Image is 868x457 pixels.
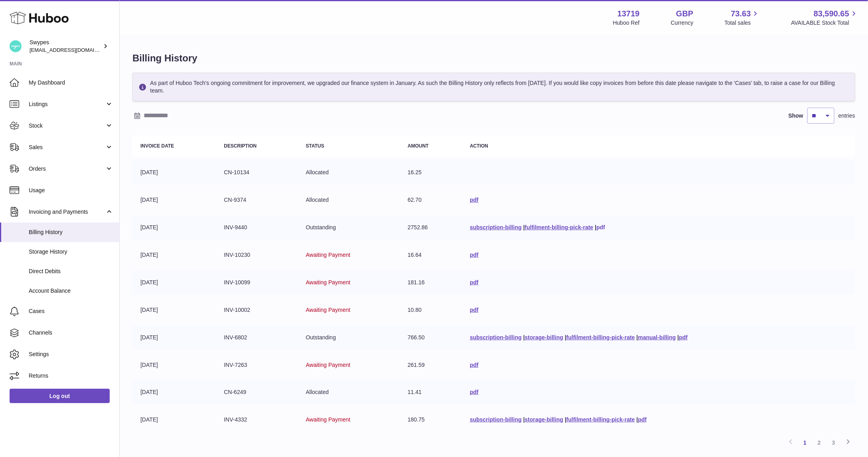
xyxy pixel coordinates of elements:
[613,19,640,27] div: Huboo Ref
[29,79,113,87] span: My Dashboard
[814,8,849,19] span: 83,590.65
[724,19,760,27] span: Total sales
[470,224,522,230] a: subscription-billing
[306,252,351,258] span: Awaiting Payment
[791,19,858,27] span: AVAILABLE Stock Total
[470,197,479,203] a: pdf
[731,8,751,19] span: 73.63
[677,334,679,341] span: |
[617,8,640,19] strong: 13719
[30,47,117,53] span: [EMAIL_ADDRESS][DOMAIN_NAME]
[470,362,479,368] a: pdf
[565,334,566,341] span: |
[637,334,638,341] span: |
[523,334,525,341] span: |
[470,252,479,258] a: pdf
[523,416,525,423] span: |
[29,228,113,236] span: Billing History
[827,435,841,450] a: 3
[724,8,760,27] a: 73.63 Total sales
[400,380,462,404] td: 11.41
[306,362,351,368] span: Awaiting Payment
[132,188,216,212] td: [DATE]
[566,334,635,341] a: fulfilment-billing-pick-rate
[306,224,336,230] span: Outstanding
[679,334,688,341] a: pdf
[132,298,216,322] td: [DATE]
[132,353,216,377] td: [DATE]
[838,112,855,120] span: entries
[565,416,566,423] span: |
[29,187,113,194] span: Usage
[29,144,105,151] span: Sales
[29,287,113,295] span: Account Balance
[132,216,216,239] td: [DATE]
[400,271,462,294] td: 181.16
[132,271,216,294] td: [DATE]
[132,243,216,267] td: [DATE]
[306,389,329,395] span: Allocated
[400,161,462,184] td: 16.25
[29,100,105,108] span: Listings
[216,188,298,212] td: CN-9374
[408,143,429,149] strong: Amount
[676,8,693,19] strong: GBP
[525,416,563,423] a: storage-billing
[400,216,462,239] td: 2752.86
[140,143,174,149] strong: Invoice Date
[224,143,256,149] strong: Description
[306,169,329,175] span: Allocated
[216,161,298,184] td: CN-10134
[29,208,105,216] span: Invoicing and Payments
[566,416,635,423] a: fulfilment-billing-pick-rate
[29,307,113,315] span: Cases
[400,188,462,212] td: 62.70
[132,52,855,65] h1: Billing History
[10,389,110,403] a: Log out
[525,334,563,341] a: storage-billing
[10,40,22,52] img: hello@swypes.co.uk
[30,39,101,54] div: Swypes
[400,326,462,349] td: 766.50
[306,279,351,286] span: Awaiting Payment
[470,279,479,286] a: pdf
[216,353,298,377] td: INV-7263
[29,268,113,275] span: Direct Debits
[132,408,216,431] td: [DATE]
[638,416,647,423] a: pdf
[789,112,803,120] label: Show
[638,334,676,341] a: manual-billing
[132,380,216,404] td: [DATE]
[216,216,298,239] td: INV-9440
[470,416,522,423] a: subscription-billing
[470,334,522,341] a: subscription-billing
[29,329,113,337] span: Channels
[791,8,858,27] a: 83,590.65 AVAILABLE Stock Total
[400,353,462,377] td: 261.59
[216,243,298,267] td: INV-10230
[812,435,827,450] a: 2
[306,416,351,423] span: Awaiting Payment
[525,224,594,230] a: fulfilment-billing-pick-rate
[306,334,336,341] span: Outstanding
[637,416,638,423] span: |
[29,165,105,173] span: Orders
[132,161,216,184] td: [DATE]
[216,298,298,322] td: INV-10002
[216,408,298,431] td: INV-4332
[132,73,855,101] div: As part of Huboo Tech's ongoing commitment for improvement, we upgraded our finance system in Jan...
[595,224,596,230] span: |
[523,224,525,230] span: |
[798,435,812,450] a: 1
[306,307,351,313] span: Awaiting Payment
[29,248,113,256] span: Storage History
[470,307,479,313] a: pdf
[671,19,694,27] div: Currency
[216,326,298,349] td: INV-6802
[29,372,113,380] span: Returns
[216,380,298,404] td: CN-6249
[400,243,462,267] td: 16.64
[216,271,298,294] td: INV-10099
[470,389,479,395] a: pdf
[470,143,488,149] strong: Action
